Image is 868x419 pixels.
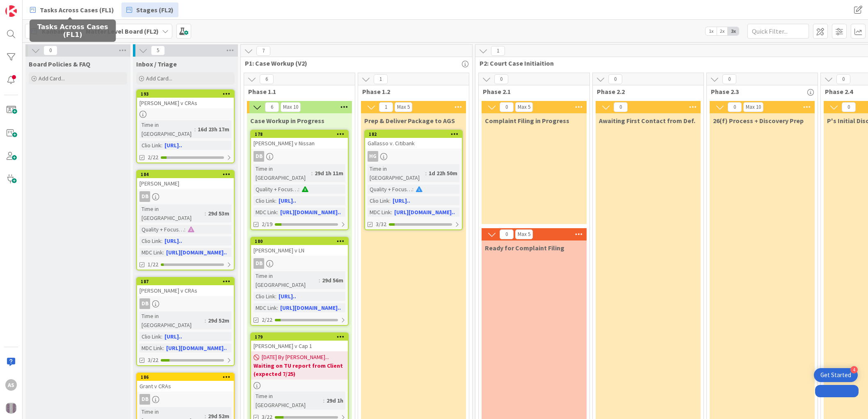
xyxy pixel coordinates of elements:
[251,138,348,149] div: [PERSON_NAME] v Nissan
[277,303,278,312] span: :
[121,2,178,17] a: Stages (FL2)
[254,185,298,194] div: Quality + Focus Level
[136,60,177,68] span: Inbox / Triage
[280,208,341,216] a: [URL][DOMAIN_NAME]..
[141,374,234,380] div: 186
[365,138,462,149] div: Gallasso v. Citibank
[163,343,164,353] span: :
[184,225,185,234] span: :
[256,46,270,56] span: 7
[376,220,386,229] span: 3/32
[254,362,345,378] b: Waiting on TU report from Client (expected 7/25)
[139,311,205,330] div: Time in [GEOGRAPHIC_DATA]
[166,249,227,256] a: [URL][DOMAIN_NAME]..
[368,185,412,194] div: Quality + Focus Level
[245,59,462,67] span: P1: Case Workup (V2)
[248,87,345,96] span: Phase 1.1
[5,5,17,17] img: Visit kanbanzone.com
[391,208,392,217] span: :
[148,153,158,162] span: 2/22
[251,131,348,138] div: 178
[25,2,119,17] a: Tasks Across Cases (FL1)
[728,102,742,112] span: 0
[254,164,311,182] div: Time in [GEOGRAPHIC_DATA]
[746,105,761,109] div: Max 10
[148,356,158,364] span: 3/22
[365,151,462,162] div: HG
[251,245,348,256] div: [PERSON_NAME] v LN
[379,102,393,112] span: 1
[364,117,455,125] span: Prep & Deliver Package to AGS
[814,368,858,382] div: Open Get Started checklist, remaining modules: 4
[29,60,90,68] span: Board Policies & FAQ
[137,171,234,189] div: 184[PERSON_NAME]
[494,74,508,84] span: 0
[137,373,234,381] div: 186
[139,298,150,309] div: DB
[255,131,348,137] div: 178
[136,89,235,163] a: 193[PERSON_NAME] v CRAsTime in [GEOGRAPHIC_DATA]:16d 23h 17mClio Link:[URL]..2/22
[717,27,728,35] span: 2x
[139,343,163,353] div: MDC Link
[275,292,276,301] span: :
[139,120,194,138] div: Time in [GEOGRAPHIC_DATA]
[251,341,348,351] div: [PERSON_NAME] v Cap 1
[141,91,234,97] div: 193
[254,208,277,217] div: MDC Link
[137,178,234,189] div: [PERSON_NAME]
[136,170,235,270] a: 184[PERSON_NAME]DBTime in [GEOGRAPHIC_DATA]:29d 53mQuality + Focus Level:Clio Link:[URL]..MDC Lin...
[137,98,234,108] div: [PERSON_NAME] v CRAs
[254,151,264,162] div: DB
[139,191,150,202] div: DB
[711,87,807,96] span: Phase 2.3
[251,151,348,162] div: DB
[365,131,462,149] div: 182Gallasso v. Citibank
[820,371,851,379] div: Get Started
[614,102,628,112] span: 0
[164,142,182,149] a: [URL]..
[394,208,455,216] a: [URL][DOMAIN_NAME]..
[194,125,196,134] span: :
[262,353,329,362] span: [DATE] By [PERSON_NAME]...
[148,260,158,269] span: 1/22
[298,185,299,194] span: :
[362,87,459,96] span: Phase 1.2
[163,248,164,257] span: :
[368,196,389,205] div: Clio Link
[483,87,579,96] span: Phase 2.1
[265,102,279,112] span: 6
[205,209,206,218] span: :
[254,196,275,205] div: Clio Link
[161,141,162,150] span: :
[500,229,514,239] span: 0
[141,172,234,177] div: 184
[161,332,162,341] span: :
[139,225,184,234] div: Quality + Focus Level
[262,220,272,229] span: 2/19
[196,125,231,134] div: 16d 23h 17m
[369,131,462,137] div: 182
[137,373,234,392] div: 186Grant v CRAs
[254,392,323,410] div: Time in [GEOGRAPHIC_DATA]
[161,236,162,245] span: :
[151,46,165,55] span: 5
[500,102,514,112] span: 0
[205,316,206,325] span: :
[412,185,413,194] span: :
[850,366,858,373] div: 4
[139,141,161,150] div: Clio Link
[251,333,348,351] div: 179[PERSON_NAME] v Cap 1
[254,271,319,289] div: Time in [GEOGRAPHIC_DATA]
[364,130,463,230] a: 182Gallasso v. CitibankHGTime in [GEOGRAPHIC_DATA]:1d 22h 50mQuality + Focus Level:Clio Link:[URL...
[43,46,57,55] span: 0
[136,5,174,15] span: Stages (FL2)
[137,394,234,405] div: DB
[365,131,462,138] div: 182
[141,279,234,284] div: 187
[254,292,275,301] div: Clio Link
[262,316,272,324] span: 2/22
[836,74,850,84] span: 0
[139,236,161,245] div: Clio Link
[324,396,345,405] div: 29d 1h
[279,293,296,300] a: [URL]..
